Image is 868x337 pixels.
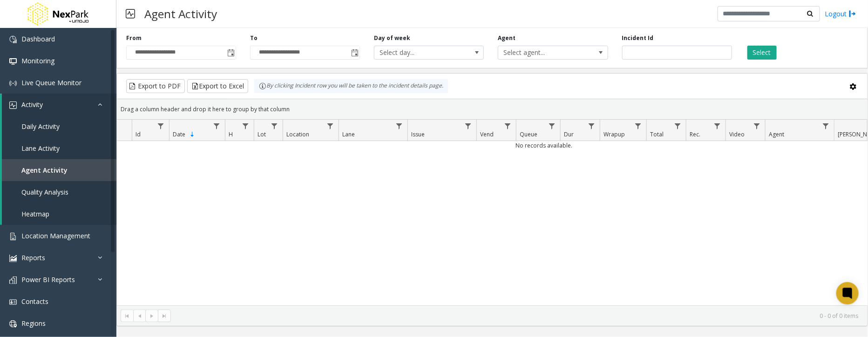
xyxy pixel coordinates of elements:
span: Location Management [21,231,90,240]
a: H Filter Menu [239,120,252,132]
img: logout [849,9,856,19]
a: Id Filter Menu [155,120,167,132]
a: Lot Filter Menu [268,120,281,132]
span: Select agent... [498,46,585,59]
button: Export to Excel [187,79,248,93]
span: Quality Analysis [21,188,68,196]
span: Rec. [690,130,700,138]
a: Vend Filter Menu [502,120,514,132]
span: Dur [564,130,574,138]
span: Total [650,130,664,138]
span: Contacts [21,297,48,306]
div: Data table [117,120,868,305]
span: Reports [21,253,45,262]
img: 'icon' [9,276,17,284]
a: Location Filter Menu [324,120,337,132]
a: Activity [2,94,116,115]
img: 'icon' [9,80,17,87]
img: 'icon' [9,58,17,65]
a: Lane Activity [2,137,116,159]
img: 'icon' [9,233,17,240]
span: Heatmap [21,209,49,218]
a: Total Filter Menu [671,120,684,132]
img: 'icon' [9,101,17,109]
span: Agent [769,130,784,138]
span: Location [286,130,309,138]
button: Select [747,46,777,60]
span: Monitoring [21,56,54,65]
span: Video [729,130,745,138]
a: Queue Filter Menu [546,120,558,132]
img: 'icon' [9,36,17,43]
span: Vend [480,130,494,138]
span: Activity [21,100,43,109]
span: Agent Activity [21,166,68,175]
div: By clicking Incident row you will be taken to the incident details page. [254,79,448,93]
a: Issue Filter Menu [462,120,475,132]
span: H [229,130,233,138]
span: Wrapup [604,130,625,138]
a: Quality Analysis [2,181,116,203]
span: Lane [342,130,355,138]
span: Dashboard [21,34,55,43]
span: Queue [520,130,537,138]
img: infoIcon.svg [259,82,266,90]
a: Daily Activity [2,115,116,137]
img: pageIcon [126,2,135,25]
a: Rec. Filter Menu [711,120,724,132]
img: 'icon' [9,298,17,306]
span: Lane Activity [21,144,60,153]
h3: Agent Activity [140,2,222,25]
span: Issue [411,130,425,138]
span: Select day... [374,46,461,59]
img: 'icon' [9,255,17,262]
a: Heatmap [2,203,116,225]
a: Dur Filter Menu [585,120,598,132]
a: Wrapup Filter Menu [632,120,644,132]
a: Logout [825,9,856,19]
span: Toggle popup [349,46,359,59]
a: Agent Activity [2,159,116,181]
button: Export to PDF [126,79,185,93]
span: Live Queue Monitor [21,78,81,87]
a: Lane Filter Menu [393,120,406,132]
div: Drag a column header and drop it here to group by that column [117,101,868,117]
span: Daily Activity [21,122,60,131]
kendo-pager-info: 0 - 0 of 0 items [176,312,858,320]
img: 'icon' [9,320,17,328]
label: From [126,34,142,42]
a: Agent Filter Menu [820,120,832,132]
label: Agent [498,34,515,42]
a: Video Filter Menu [751,120,763,132]
span: Lot [258,130,266,138]
label: Day of week [374,34,410,42]
span: Sortable [189,131,196,138]
span: Date [173,130,185,138]
span: Regions [21,319,46,328]
label: Incident Id [622,34,654,42]
span: Toggle popup [225,46,236,59]
label: To [250,34,258,42]
span: Power BI Reports [21,275,75,284]
span: Id [136,130,141,138]
a: Date Filter Menu [210,120,223,132]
